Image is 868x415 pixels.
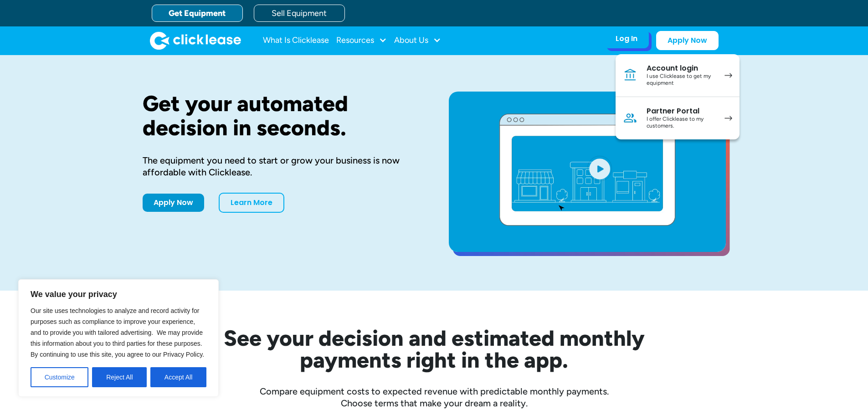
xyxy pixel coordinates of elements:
img: Bank icon [623,68,637,82]
div: About Us [394,31,441,50]
img: Clicklease logo [150,31,241,50]
div: I use Clicklease to get my equipment [647,73,715,87]
button: Customize [31,367,88,387]
button: Reject All [92,367,147,387]
a: open lightbox [449,92,726,252]
a: home [150,31,241,50]
div: Compare equipment costs to expected revenue with predictable monthly payments. Choose terms that ... [143,385,726,409]
a: What Is Clicklease [263,31,329,50]
a: Get Equipment [152,5,243,22]
span: Our site uses technologies to analyze and record activity for purposes such as compliance to impr... [31,307,204,358]
div: The equipment you need to start or grow your business is now affordable with Clicklease. [143,154,420,178]
a: Account loginI use Clicklease to get my equipment [616,54,740,97]
img: arrow [724,73,732,78]
div: I offer Clicklease to my customers. [647,116,715,130]
h2: See your decision and estimated monthly payments right in the app. [179,327,689,371]
a: Apply Now [656,31,719,50]
button: Accept All [150,367,206,387]
div: Partner Portal [647,107,715,116]
a: Sell Equipment [254,5,345,22]
div: We value your privacy [18,279,219,397]
a: Apply Now [143,194,204,212]
h1: Get your automated decision in seconds. [143,92,420,140]
a: Learn More [219,193,284,213]
img: Blue play button logo on a light blue circular background [587,156,612,181]
a: Partner PortalI offer Clicklease to my customers. [616,97,740,139]
div: Account login [647,64,715,73]
div: Resources [336,31,387,50]
p: We value your privacy [31,289,206,300]
nav: Log In [616,54,740,139]
div: Log In [616,34,637,43]
img: arrow [724,116,732,121]
img: Person icon [623,111,637,125]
